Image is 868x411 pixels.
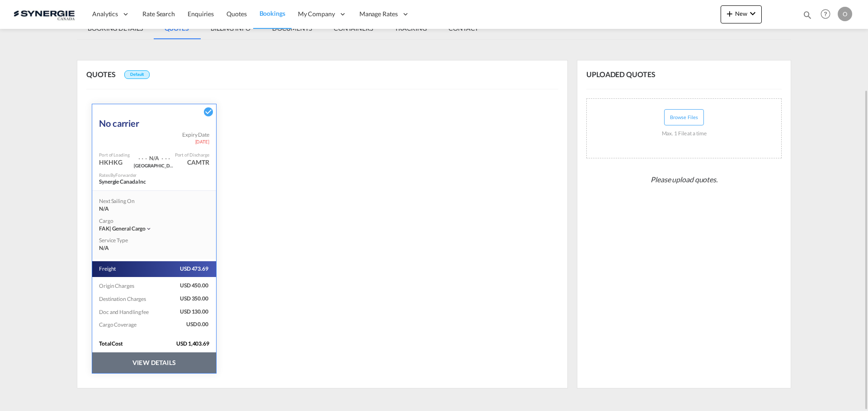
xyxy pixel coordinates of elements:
div: via Port Vancouver [134,162,175,168]
span: UPLOADED QUOTES [586,69,662,79]
body: Editor, editor2 [9,9,207,18]
span: Manage Rates [359,9,398,18]
md-icon: icon-plus 400-fg [724,8,735,19]
div: Max. 1 File at a time [662,125,707,142]
div: Synergie Canada Inc [99,178,189,186]
img: 1f56c880d42311ef80fc7dca854c8e59.png [14,4,75,24]
span: Origin Charges [99,282,135,289]
div: HKHKG [99,158,123,167]
span: USD 473.69 [165,265,209,273]
div: Next Sailing On [99,198,147,205]
span: QUOTES [86,70,122,79]
div: O [838,7,852,21]
span: Destination Charges [99,296,147,302]
span: USD 130.00 [165,308,209,316]
span: USD 350.00 [165,295,209,303]
div: Port of Loading [99,152,130,158]
span: Cargo Coverage [99,321,137,328]
div: CAMTR [187,158,209,167]
span: New [724,10,758,17]
span: USD 0.00 [165,321,209,328]
md-icon: icon-chevron-down [146,226,152,232]
md-icon: icon-checkbox-marked-circle [203,106,214,117]
span: Help [818,6,833,22]
div: Default [124,70,149,79]
span: Analytics [92,9,118,18]
span: Please upload quotes. [647,171,721,188]
span: Quotes [226,10,246,18]
div: N/A [99,205,147,213]
span: Bookings [259,9,285,17]
span: Freight [99,265,117,273]
md-icon: icon-magnify [802,10,812,20]
span: FAK [99,225,112,232]
div: general cargo [99,225,146,233]
span: USD 1,403.69 [176,340,216,348]
div: . . . [161,149,170,162]
div: No carrier [99,109,139,131]
div: icon-magnify [802,10,812,23]
md-icon: icon-chevron-down [747,8,758,19]
span: My Company [298,9,335,18]
span: Forwarder [115,172,137,178]
span: Expiry Date [182,131,209,139]
div: Port of Discharge [175,152,209,158]
div: . . . [138,149,147,162]
span: USD 450.00 [165,282,209,290]
button: icon-plus 400-fgNewicon-chevron-down [721,5,762,23]
button: Browse Files [664,109,704,125]
div: Help [818,6,838,23]
button: VIEW DETAILS [92,352,216,373]
span: Doc and Handling fee [99,309,150,315]
span: [DATE] [195,139,209,145]
div: Total Cost [99,340,166,348]
span: | [109,225,111,232]
span: Rate Search [142,10,175,18]
div: Service Type [99,237,135,245]
div: Cargo [99,217,209,225]
div: Transit Time Not Available [147,149,161,162]
span: N/A [99,245,109,252]
div: Rates By [99,172,137,178]
span: Enquiries [188,10,214,18]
